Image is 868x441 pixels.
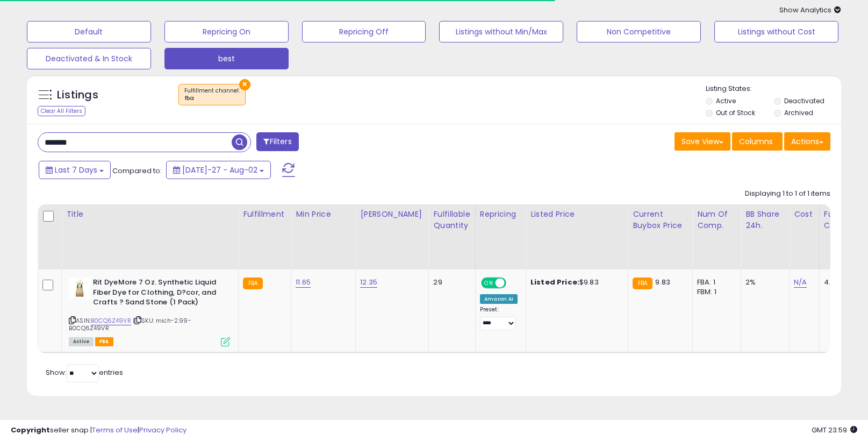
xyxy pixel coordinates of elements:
[716,96,736,105] label: Active
[530,278,620,287] div: $9.83
[243,209,286,220] div: Fulfillment
[57,88,98,103] h5: Listings
[39,161,111,179] button: Last 7 Days
[779,5,841,15] span: Show Analytics
[184,87,240,103] span: Fulfillment channel :
[577,21,701,42] button: Non Competitive
[633,278,652,289] small: FBA
[239,79,250,90] button: ×
[714,21,838,42] button: Listings without Cost
[93,278,224,310] b: Rit DyeMore 7 Oz. Synthetic Liquid Fiber Dye for Clothing, D?cor, and Crafts ? Sand Stone (1 Pack)
[55,165,97,175] span: Last 7 Days
[824,209,865,231] div: Fulfillment Cost
[38,106,85,116] div: Clear All Filters
[360,209,424,220] div: [PERSON_NAME]
[91,316,131,325] a: B0CQ6Z49VR
[27,48,151,69] button: Deactivated & In Stock
[439,21,563,42] button: Listings without Min/Max
[784,108,813,117] label: Archived
[69,337,94,346] span: All listings currently available for purchase on Amazon
[164,48,289,69] button: best
[184,95,240,102] div: fba
[69,278,230,345] div: ASIN:
[482,279,496,288] span: ON
[794,209,815,220] div: Cost
[480,294,518,304] div: Amazon AI
[716,108,755,117] label: Out of Stock
[784,132,830,151] button: Actions
[655,277,670,287] span: 9.83
[697,278,733,287] div: FBA: 1
[697,209,736,231] div: Num of Comp.
[11,425,186,436] div: seller snap | |
[794,277,807,288] a: N/A
[296,209,351,220] div: Min Price
[675,132,730,151] button: Save View
[296,277,311,288] a: 11.65
[112,166,162,176] span: Compared to:
[69,278,90,299] img: 41zZ+yrt+DL._SL40_.jpg
[360,277,377,288] a: 12.35
[745,209,785,231] div: BB Share 24h.
[139,425,186,435] a: Privacy Policy
[164,21,289,42] button: Repricing On
[166,161,271,179] button: [DATE]-27 - Aug-02
[745,278,781,287] div: 2%
[706,84,841,94] p: Listing States:
[480,209,521,220] div: Repricing
[824,278,862,287] div: 4.15
[243,278,263,289] small: FBA
[433,209,470,231] div: Fulfillable Quantity
[739,136,773,147] span: Columns
[812,425,857,435] span: 2025-08-12 23:59 GMT
[530,209,623,220] div: Listed Price
[504,279,521,288] span: OFF
[633,209,688,231] div: Current Buybox Price
[433,278,467,287] div: 29
[27,21,151,42] button: Default
[784,96,824,105] label: Deactivated
[46,367,123,378] span: Show: entries
[480,306,518,330] div: Preset:
[66,209,234,220] div: Title
[732,132,783,151] button: Columns
[302,21,426,42] button: Repricing Off
[182,165,257,175] span: [DATE]-27 - Aug-02
[697,287,733,297] div: FBM: 1
[69,316,191,332] span: | SKU: mich-2.99-B0CQ6Z49VR
[92,425,138,435] a: Terms of Use
[11,425,50,435] strong: Copyright
[95,337,113,346] span: FBA
[745,189,830,199] div: Displaying 1 to 1 of 1 items
[530,277,579,287] b: Listed Price:
[256,132,298,151] button: Filters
